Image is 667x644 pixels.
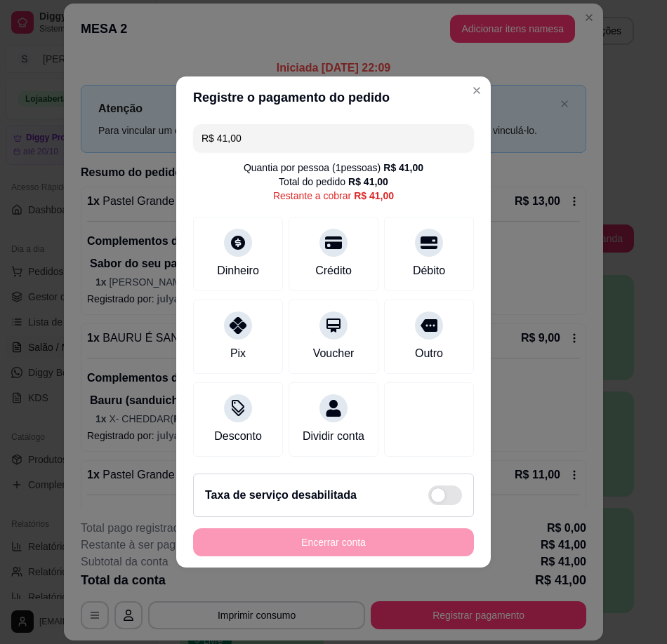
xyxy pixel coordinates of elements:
button: Close [465,79,488,102]
div: Crédito [315,262,352,279]
h2: Taxa de serviço desabilitada [205,487,357,504]
div: R$ 41,00 [383,161,423,175]
div: Dividir conta [303,428,364,445]
div: Pix [230,345,246,362]
div: Quantia por pessoa ( 1 pessoas) [244,161,423,175]
div: R$ 41,00 [348,175,388,189]
div: Desconto [214,428,262,445]
div: Outro [415,345,443,362]
div: Total do pedido [279,175,388,189]
div: Débito [413,262,445,279]
input: Ex.: hambúrguer de cordeiro [202,124,465,152]
div: Dinheiro [217,262,259,279]
div: Voucher [313,345,355,362]
div: R$ 41,00 [354,189,394,203]
header: Registre o pagamento do pedido [176,76,491,119]
div: Restante a cobrar [273,189,394,203]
